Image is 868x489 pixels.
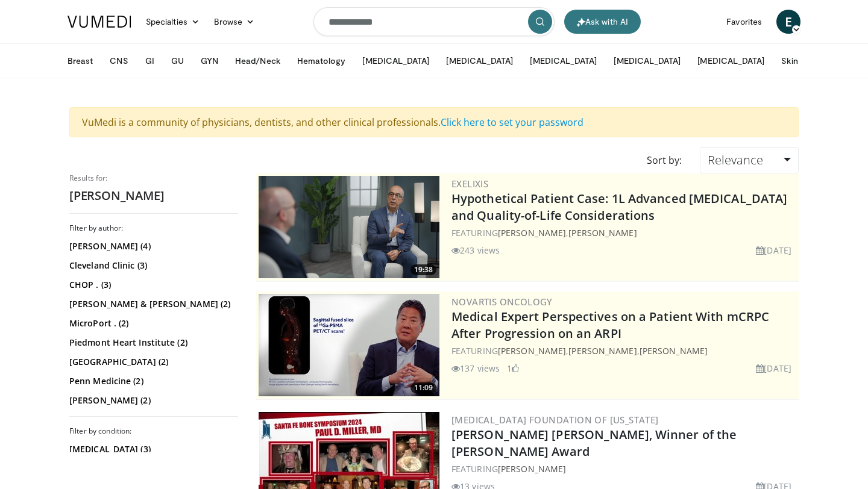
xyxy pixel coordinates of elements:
[69,443,235,455] a: [MEDICAL_DATA] (3)
[69,337,235,349] a: Piedmont Heart Institute (2)
[719,10,769,34] a: Favorites
[69,394,235,406] a: [PERSON_NAME] (2)
[451,463,796,475] div: FEATURING
[774,49,805,73] button: Skin
[69,223,238,233] h3: Filter by author:
[568,345,637,357] a: [PERSON_NAME]
[139,10,207,34] a: Specialties
[568,227,637,238] a: [PERSON_NAME]
[451,414,659,426] a: [MEDICAL_DATA] Foundation of [US_STATE]
[69,107,799,137] div: VuMedi is a community of physicians, dentists, and other clinical professionals.
[60,49,100,73] button: Breast
[451,362,500,375] li: 137 views
[138,49,162,73] button: GI
[523,49,604,73] button: [MEDICAL_DATA]
[507,362,519,375] li: 1
[164,49,191,73] button: GU
[259,294,439,396] img: 918109e9-db38-4028-9578-5f15f4cfacf3.jpg.300x170_q85_crop-smart_upscale.jpg
[207,10,262,34] a: Browse
[451,344,796,357] div: FEATURING , ,
[410,264,436,275] span: 19:38
[193,49,225,73] button: GYN
[439,49,520,73] button: [MEDICAL_DATA]
[313,7,555,36] input: Search topics, interventions
[451,190,787,223] a: Hypothetical Patient Case: 1L Advanced [MEDICAL_DATA] and Quality-of-Life Considerations
[756,362,791,375] li: [DATE]
[498,227,566,238] a: [PERSON_NAME]
[259,176,439,278] a: 19:38
[564,10,641,34] button: Ask with AI
[410,382,436,393] span: 11:09
[69,279,235,291] a: CHOP . (3)
[259,294,439,396] a: 11:09
[451,308,769,341] a: Medical Expert Perspectives on a Patient With mCRPC After Progression on an ARPI
[451,178,488,190] a: Exelixis
[498,345,566,357] a: [PERSON_NAME]
[69,426,238,436] h3: Filter by condition:
[640,345,708,357] a: [PERSON_NAME]
[441,116,583,129] a: Click here to set your password
[690,49,772,73] button: [MEDICAL_DATA]
[69,173,238,183] p: Results for:
[259,176,439,278] img: 7f860e55-decd-49ee-8c5f-da08edcb9540.png.300x170_q85_crop-smart_upscale.png
[451,244,500,257] li: 243 views
[451,426,737,459] a: [PERSON_NAME] [PERSON_NAME], Winner of the [PERSON_NAME] Award
[498,463,566,475] a: [PERSON_NAME]
[355,49,436,73] button: [MEDICAL_DATA]
[606,49,688,73] button: [MEDICAL_DATA]
[756,244,791,257] li: [DATE]
[69,375,235,387] a: Penn Medicine (2)
[228,49,288,73] button: Head/Neck
[69,356,235,368] a: [GEOGRAPHIC_DATA] (2)
[451,226,796,239] div: FEATURING ,
[69,260,235,272] a: Cleveland Clinic (3)
[69,298,235,310] a: [PERSON_NAME] & [PERSON_NAME] (2)
[700,147,799,173] a: Relevance
[69,188,238,204] h2: [PERSON_NAME]
[451,296,553,308] a: Novartis Oncology
[290,49,353,73] button: Hematology
[69,317,235,329] a: MicroPort . (2)
[69,240,235,252] a: [PERSON_NAME] (4)
[776,10,800,34] a: E
[638,147,691,173] div: Sort by:
[68,16,131,28] img: VuMedi Logo
[708,152,763,168] span: Relevance
[102,49,135,73] button: CNS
